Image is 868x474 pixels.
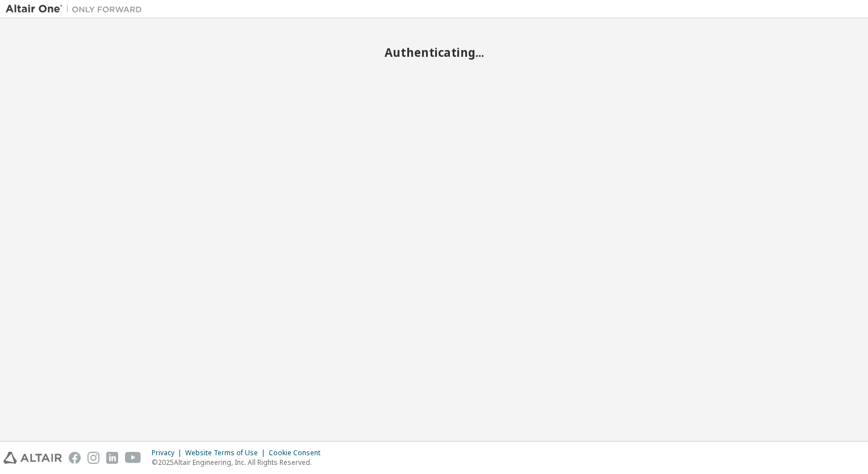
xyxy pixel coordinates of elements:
[87,452,99,464] img: instagram.svg
[3,452,62,464] img: altair_logo.svg
[106,452,118,464] img: linkedin.svg
[69,452,81,464] img: facebook.svg
[185,448,269,458] div: Website Terms of Use
[152,448,185,458] div: Privacy
[125,452,141,464] img: youtube.svg
[6,45,862,60] h2: Authenticating...
[269,448,327,458] div: Cookie Consent
[6,3,148,15] img: Altair One
[152,458,327,467] p: © 2025 Altair Engineering, Inc. All Rights Reserved.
